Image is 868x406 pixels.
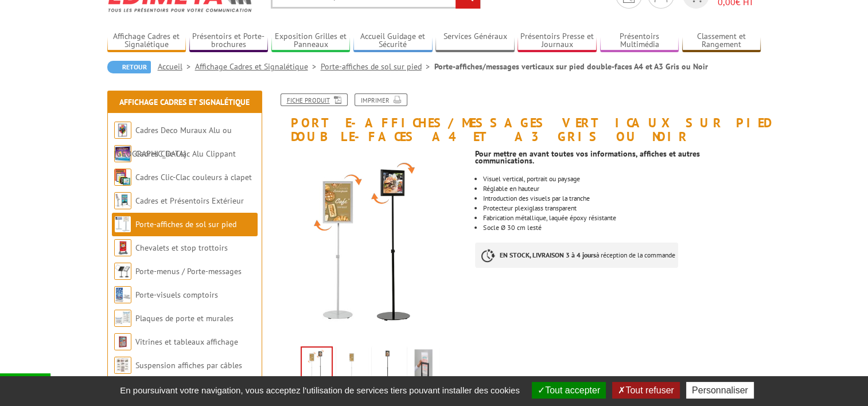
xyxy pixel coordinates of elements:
a: Présentoirs Presse et Journaux [517,32,597,50]
a: Imprimer [355,93,407,106]
a: Affichage Cadres et Signalétique [119,97,250,107]
img: 214803_porte_affiches_messages_sur_pieds_a4_a3_double_faces.jpg [274,149,467,342]
li: Porte-affiches/messages verticaux sur pied double-faces A4 et A3 Gris ou Noir [434,61,708,72]
a: Affichage Cadres et Signalétique [195,61,321,72]
a: Retour [107,61,151,73]
button: Personnaliser (fenêtre modale) [686,382,754,399]
a: Accueil [158,61,195,72]
div: Fabrication métallique, laquée époxy résistante [483,214,761,221]
button: Tout refuser [612,382,679,399]
img: Cadres Clic-Clac couleurs à clapet [114,169,131,186]
a: Affichage Cadres et Signalétique [107,32,186,50]
li: Réglable en hauteur [483,185,761,192]
img: 214803_porte_affiches_messages_sur_pieds_a4_a3_double_faces.jpg [302,348,332,383]
img: Cadres et Présentoirs Extérieur [114,192,131,209]
a: Cadres Clic-Clac couleurs à clapet [135,172,252,182]
li: Socle Ø 30 cm lesté [483,224,761,231]
a: Services Généraux [435,32,515,50]
img: Cadres Deco Muraux Alu ou Bois [114,122,131,139]
li: Protecteur plexiglass transparent [483,205,761,212]
a: Présentoirs et Porte-brochures [189,32,268,50]
a: Porte-affiches de sol sur pied [135,219,236,229]
strong: EN STOCK, LIVRAISON 3 à 4 jours [500,251,596,259]
a: Cadres Clic-Clac Alu Clippant [135,149,236,159]
button: Tout accepter [532,382,606,399]
h1: Porte-affiches/messages verticaux sur pied double-faces A4 et A3 Gris ou Noir [265,93,770,143]
p: à réception de la commande [475,243,678,268]
div: Pour mettre en avant toutes vos informations, affiches et autres communications. [475,150,761,164]
a: Cadres et Présentoirs Extérieur [135,196,244,206]
a: Fiche produit [281,93,348,106]
a: Porte-affiches de sol sur pied [321,61,434,72]
img: Porte-affiches de sol sur pied [114,216,131,233]
a: Classement et Rangement [682,32,761,50]
a: Exposition Grilles et Panneaux [271,32,351,50]
li: Introduction des visuels par la tranche [483,195,761,202]
img: porte_affiches_messages_sur_pieds_a4_a3_double_faces_economiques_alu.png [338,349,366,384]
li: Visuel vertical, portrait ou paysage [483,175,761,182]
a: Cadres Deco Muraux Alu ou [GEOGRAPHIC_DATA] [114,125,232,159]
a: Plaques de porte et murales [135,313,233,323]
span: En poursuivant votre navigation, vous acceptez l'utilisation de services tiers pouvant installer ... [114,385,526,395]
img: porte_affiches_messages_sur_pieds_a4_a3_double_faces_economiques_noir.png [374,349,402,384]
a: Chevalets et stop trottoirs [135,243,228,253]
img: porte_affiches_messages_sur_pieds_a4_a3_double_faces_economiques_noir_2.png [410,349,437,384]
img: Plaques de porte et murales [114,310,131,327]
a: Accueil Guidage et Sécurité [353,32,433,50]
img: Porte-visuels comptoirs [114,286,131,303]
a: Porte-menus / Porte-messages [135,266,242,276]
img: Chevalets et stop trottoirs [114,239,131,256]
img: Porte-menus / Porte-messages [114,263,131,280]
a: Porte-visuels comptoirs [135,290,218,300]
a: Présentoirs Multimédia [600,32,679,50]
